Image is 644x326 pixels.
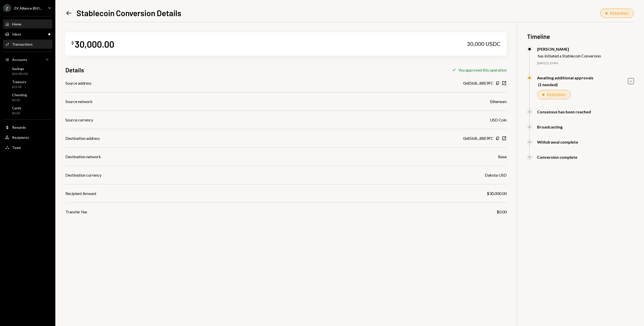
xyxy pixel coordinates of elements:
a: Savings$30,980.00 [3,65,52,77]
div: Rewards [12,125,26,129]
h1: Stablecoin Conversion Details [76,8,181,18]
a: Treasury$15.00 [3,78,52,90]
div: $30,980.00 [12,72,28,76]
div: Treasury [12,80,26,84]
a: Team [3,143,52,152]
a: Home [3,19,52,28]
div: Destination address [65,135,100,141]
div: Broadcasting [537,124,562,129]
div: $0.00 [12,98,27,102]
div: Recipient Amount [65,190,96,197]
div: Cards [12,106,21,110]
div: $0.00 [497,209,507,215]
div: Z [3,4,11,12]
div: Savings [12,67,28,71]
div: Accounts [12,57,27,62]
div: Source currency [65,117,93,123]
a: Accounts [3,55,52,64]
a: Transactions [3,40,52,49]
div: $ [71,40,74,45]
div: Recipients [12,135,29,140]
div: Conversion complete [537,155,577,159]
h3: Timeline [527,32,634,41]
a: Rewards [3,123,52,132]
div: $15.00 [12,85,26,89]
div: Checking [12,93,27,97]
a: Inbox [3,29,52,39]
div: Team [12,145,21,150]
div: Inbox [12,32,21,36]
div: 30,000.00 [75,38,114,50]
a: Cards$0.00 [3,104,52,116]
div: You approved this operation [458,68,507,72]
div: USD Coin [490,117,507,123]
div: PENDING [547,92,566,97]
div: 0x85bB...88E9FC [463,80,494,86]
div: Home [12,22,21,26]
div: Base [498,154,507,160]
div: Destination network [65,154,101,160]
div: Withdrawal complete [537,140,578,144]
a: Checking$0.00 [3,91,52,103]
div: Source network [65,99,93,105]
div: Transactions [12,42,33,46]
div: Ethereum [490,99,507,105]
div: Source address [65,80,92,86]
div: PENDING [610,11,629,16]
div: 0x85bB...88E9FC [463,135,494,141]
div: Dakota USD [485,172,507,178]
div: Consensus has been reached [537,109,591,114]
div: Awaiting additional approvals [537,75,593,80]
div: Destination currency [65,172,101,178]
div: has initiated a Stablecoin Conversion [538,53,601,58]
div: $0.00 [12,111,21,115]
div: [DATE] 2:15 PM [537,61,634,66]
a: Recipients [3,133,52,142]
div: Transfer Fee [65,209,87,215]
div: 30,000 USDC [467,40,501,47]
div: $30,000.00 [487,190,507,197]
h3: Details [65,66,84,74]
div: (1 needed) [538,82,593,87]
div: ZK Alliance (BVI... [14,6,42,10]
div: [PERSON_NAME] [537,47,601,51]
